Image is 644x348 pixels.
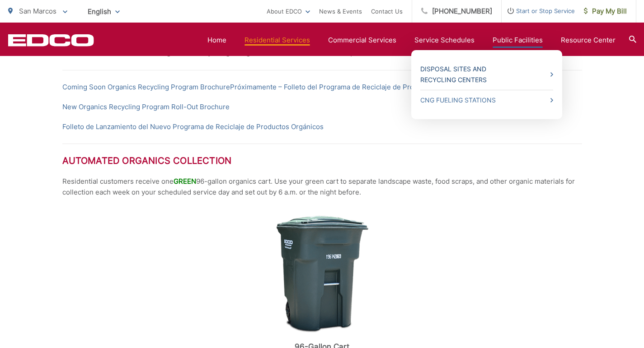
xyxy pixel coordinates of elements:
[244,35,310,46] a: Residential Services
[328,35,396,46] a: Commercial Services
[493,35,543,46] a: Public Facilities
[8,34,94,46] a: EDCD logo. Return to the homepage.
[420,64,553,85] a: Disposal Sites and Recycling Centers
[230,82,470,93] a: Próximamente – Folleto del Programa de Reciclaje de Productos Orgánicos
[584,6,627,17] span: Pay My Bill
[19,7,56,15] span: San Marcos
[267,6,310,17] a: About EDCO
[62,176,582,198] p: Residential customers receive one 96-gallon organics cart. Use your green cart to separate landsc...
[371,6,403,17] a: Contact Us
[174,177,196,186] span: GREEN
[319,6,362,17] a: News & Events
[81,4,127,19] span: English
[414,35,475,46] a: Service Schedules
[62,102,230,112] a: New Organics Recycling Program Roll-Out Brochure
[62,82,230,93] a: Coming Soon Organics Recycling Program Brochure
[420,95,553,106] a: CNG Fueling Stations
[62,121,324,132] a: Folleto de Lanzamiento del Nuevo Programa de Reciclaje de Productos Orgánicos
[207,35,226,46] a: Home
[276,216,368,333] img: cart-green-waste-96.png
[62,155,582,166] h2: Automated Organics Collection
[561,35,616,46] a: Resource Center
